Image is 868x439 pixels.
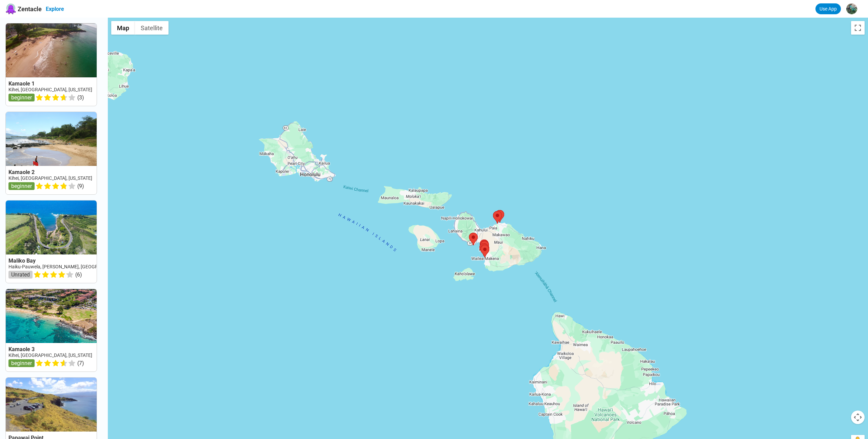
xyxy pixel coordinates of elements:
[5,3,42,14] a: Zentacle logoZentacle
[844,1,863,17] button: William Surles
[8,352,92,358] a: Kihei, [GEOGRAPHIC_DATA], [US_STATE]
[851,411,865,424] button: Map camera controls
[846,3,857,14] img: William Surles
[135,21,169,35] button: Show satellite imagery
[851,21,865,35] button: Toggle fullscreen view
[8,175,92,181] a: Kihei, [GEOGRAPHIC_DATA], [US_STATE]
[46,6,64,12] a: Explore
[18,5,42,13] span: Zentacle
[8,87,92,92] a: Kihei, [GEOGRAPHIC_DATA], [US_STATE]
[815,3,841,14] a: Use App
[5,3,16,14] img: Zentacle logo
[111,21,135,35] button: Show street map
[8,264,126,269] a: Haiku-Pauwela, [PERSON_NAME], [GEOGRAPHIC_DATA]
